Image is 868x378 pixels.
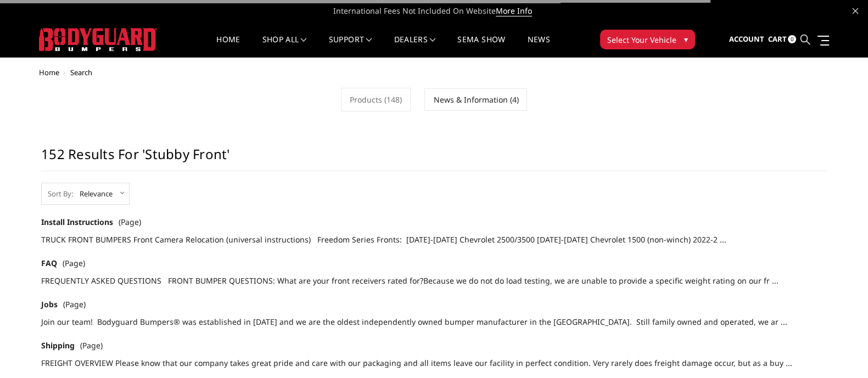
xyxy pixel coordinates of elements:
[39,67,59,77] a: Home
[424,88,527,111] a: News & Information (4)
[41,357,827,370] p: FREIGHT OVERVIEW Please know that our company takes great pride and care with our packaging and a...
[329,36,372,57] a: Support
[729,25,764,54] a: Account
[813,325,868,378] iframe: Chat Widget
[41,315,827,329] p: Join our team! Bodyguard Bumpers® was established in [DATE] and we are the oldest independently o...
[607,34,676,46] span: Select Your Vehicle
[41,340,75,351] a: Shipping
[41,258,57,268] a: FAQ
[70,67,92,77] span: Search
[394,36,436,57] a: Dealers
[119,217,141,227] span: (Page)
[684,33,688,45] span: ▾
[41,146,827,171] h1: 152 results for 'stubby front'
[41,233,827,246] p: TRUCK FRONT BUMPERS Front Camera Relocation (universal instructions) Freedom Series Fronts: [DATE...
[42,185,73,202] label: Sort By:
[600,30,695,49] button: Select Your Vehicle
[527,36,550,57] a: News
[768,34,786,44] span: Cart
[262,36,307,57] a: shop all
[39,28,157,51] img: BODYGUARD BUMPERS
[41,274,827,287] p: FREQUENTLY ASKED QUESTIONS FRONT BUMPER QUESTIONS: What are your front receivers rated for?Becaus...
[63,299,86,309] span: (Page)
[788,35,796,43] span: 0
[729,34,764,44] span: Account
[80,340,103,351] span: (Page)
[496,5,532,16] a: More Info
[768,25,796,54] a: Cart 0
[41,299,58,309] a: Jobs
[216,36,240,57] a: Home
[457,36,505,57] a: SEMA Show
[63,258,85,268] span: (Page)
[41,217,113,227] a: Install Instructions
[341,88,411,111] a: Products (148)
